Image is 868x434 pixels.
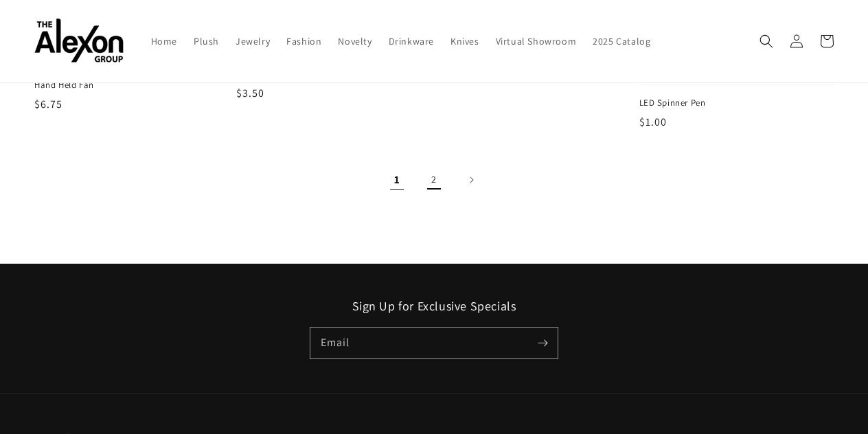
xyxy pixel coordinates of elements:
a: Plush [185,27,227,56]
span: Fashion [286,35,321,47]
a: Jewelry [227,27,278,56]
span: $1.00 [639,115,667,129]
span: Plush [194,35,219,47]
a: Home [143,27,185,56]
button: Subscribe [527,328,558,358]
a: 2025 Catalog [584,27,659,56]
span: Drinkware [389,35,434,47]
span: Jewelry [236,35,270,47]
a: Novelty [330,27,380,56]
span: Novelty [338,35,372,47]
a: Next page [456,165,486,195]
span: $3.50 [236,86,264,100]
img: The Alexon Group [34,19,124,64]
nav: Pagination [34,165,834,195]
span: 2025 Catalog [593,35,650,47]
span: Page 1 [382,165,412,195]
span: $6.75 [34,97,62,111]
a: Drinkware [380,27,442,56]
h2: Sign Up for Exclusive Specials [34,298,834,314]
a: Fashion [278,27,330,56]
span: Hand Held Fan [34,79,229,91]
span: Home [151,35,177,47]
span: LED Spinner Pen [639,97,834,109]
span: Knives [450,35,479,47]
summary: Search [751,26,781,56]
a: Virtual Showroom [488,27,585,56]
span: Virtual Showroom [496,35,577,47]
a: Knives [442,27,488,56]
a: Page 2 [419,165,449,195]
